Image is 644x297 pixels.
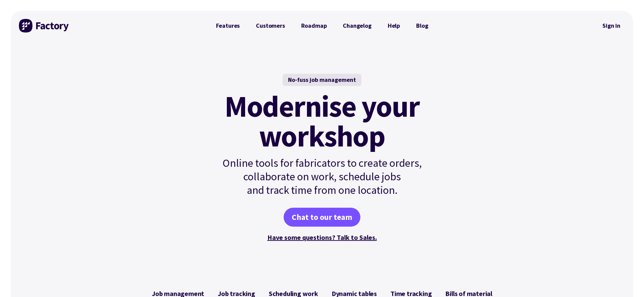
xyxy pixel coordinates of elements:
p: Online tools for fabricators to create orders, collaborate on work, schedule jobs and track time ... [208,156,436,197]
a: Help [380,19,408,32]
a: Chat to our team [284,208,360,227]
a: Changelog [335,19,379,32]
a: Blog [408,19,436,32]
div: No-fuss job management [283,74,361,86]
mark: Modernise your workshop [224,91,420,151]
nav: Secondary Navigation [598,18,625,33]
nav: Primary Navigation [208,19,436,32]
a: Features [208,19,248,32]
a: Have some questions? Talk to Sales. [267,233,377,242]
a: Sign in [598,18,625,33]
a: Customers [248,19,293,32]
a: Roadmap [293,19,335,32]
img: Factory [19,19,70,32]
